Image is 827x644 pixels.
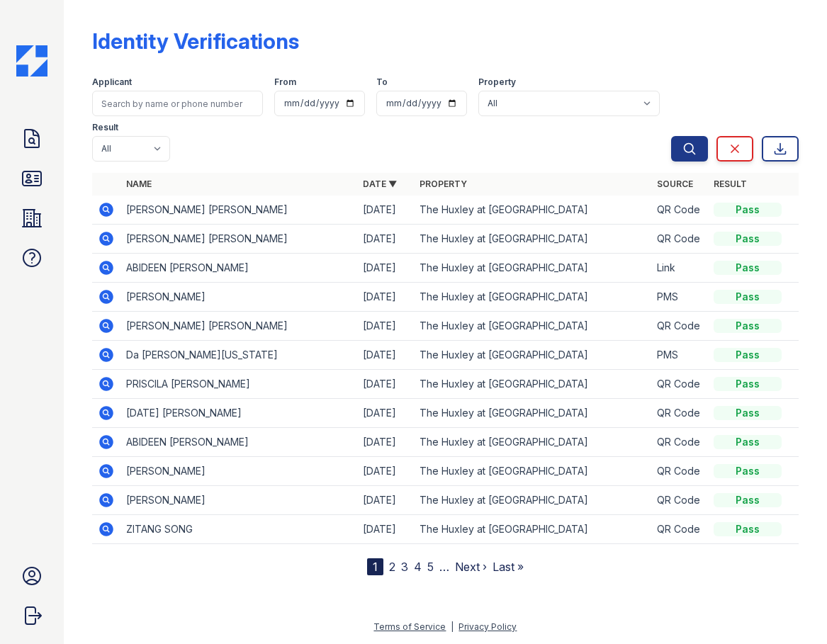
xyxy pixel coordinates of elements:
td: The Huxley at [GEOGRAPHIC_DATA] [414,428,651,457]
input: Search by name or phone number [92,91,263,116]
td: The Huxley at [GEOGRAPHIC_DATA] [414,341,651,370]
td: QR Code [651,486,708,515]
a: 5 [427,560,434,574]
a: Name [126,179,152,189]
td: [DATE] [357,225,414,254]
td: ABIDEEN [PERSON_NAME] [120,428,358,457]
td: QR Code [651,515,708,544]
div: Pass [714,232,782,246]
img: CE_Icon_Blue-c292c112584629df590d857e76928e9f676e5b41ef8f769ba2f05ee15b207248.png [16,45,47,77]
div: Pass [714,377,782,391]
td: [DATE] [357,283,414,312]
td: QR Code [651,457,708,486]
div: 1 [367,558,383,575]
td: [PERSON_NAME] [120,283,358,312]
div: Identity Verifications [92,28,299,54]
td: Link [651,254,708,283]
td: [PERSON_NAME] [PERSON_NAME] [120,225,358,254]
td: ZITANG SONG [120,515,358,544]
a: 4 [414,560,422,574]
label: Result [92,122,118,133]
td: The Huxley at [GEOGRAPHIC_DATA] [414,254,651,283]
td: The Huxley at [GEOGRAPHIC_DATA] [414,457,651,486]
div: Pass [714,348,782,362]
td: [DATE] [357,312,414,341]
div: Pass [714,493,782,507]
td: [PERSON_NAME] [PERSON_NAME] [120,196,358,225]
a: Privacy Policy [458,621,517,632]
td: [PERSON_NAME] [120,457,358,486]
td: [DATE] [357,254,414,283]
td: [DATE] [357,399,414,428]
td: PMS [651,341,708,370]
td: QR Code [651,225,708,254]
td: QR Code [651,399,708,428]
td: [DATE] [357,428,414,457]
a: Next › [455,560,487,574]
td: QR Code [651,370,708,399]
td: The Huxley at [GEOGRAPHIC_DATA] [414,486,651,515]
div: Pass [714,522,782,536]
div: Pass [714,290,782,304]
td: [DATE] [357,370,414,399]
td: QR Code [651,312,708,341]
td: The Huxley at [GEOGRAPHIC_DATA] [414,370,651,399]
td: [PERSON_NAME] [120,486,358,515]
td: [DATE] [357,486,414,515]
td: QR Code [651,428,708,457]
div: Pass [714,261,782,275]
label: Applicant [92,77,132,88]
td: PRISCILA [PERSON_NAME] [120,370,358,399]
label: To [376,77,388,88]
a: 2 [389,560,395,574]
td: [DATE] [357,515,414,544]
div: | [451,621,454,632]
td: The Huxley at [GEOGRAPHIC_DATA] [414,312,651,341]
td: [DATE] [357,457,414,486]
div: Pass [714,406,782,420]
a: Terms of Service [373,621,446,632]
a: Date ▼ [363,179,397,189]
div: Pass [714,464,782,478]
td: Da [PERSON_NAME][US_STATE] [120,341,358,370]
td: ABIDEEN [PERSON_NAME] [120,254,358,283]
div: Pass [714,435,782,449]
a: 3 [401,560,408,574]
a: Property [420,179,467,189]
a: Last » [493,560,524,574]
td: The Huxley at [GEOGRAPHIC_DATA] [414,283,651,312]
td: [DATE] [357,341,414,370]
td: [DATE] [PERSON_NAME] [120,399,358,428]
td: The Huxley at [GEOGRAPHIC_DATA] [414,225,651,254]
td: [PERSON_NAME] [PERSON_NAME] [120,312,358,341]
td: [DATE] [357,196,414,225]
td: PMS [651,283,708,312]
td: QR Code [651,196,708,225]
a: Result [714,179,747,189]
div: Pass [714,319,782,333]
span: … [439,558,449,575]
td: The Huxley at [GEOGRAPHIC_DATA] [414,196,651,225]
label: Property [478,77,516,88]
td: The Huxley at [GEOGRAPHIC_DATA] [414,515,651,544]
a: Source [657,179,693,189]
td: The Huxley at [GEOGRAPHIC_DATA] [414,399,651,428]
label: From [274,77,296,88]
div: Pass [714,203,782,217]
